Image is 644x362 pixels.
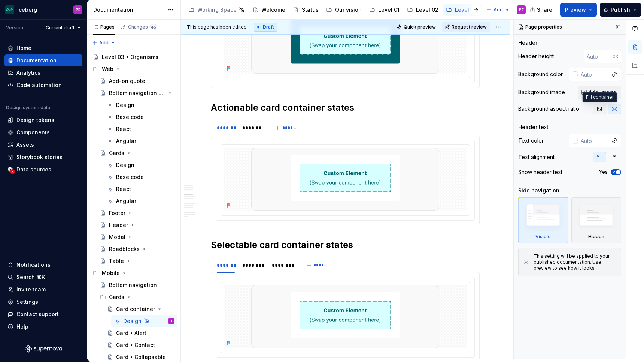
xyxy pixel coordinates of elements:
div: Cards [109,293,124,301]
div: Add-on quote [109,77,145,85]
button: Request review [442,22,490,32]
span: Quick preview [404,24,436,30]
div: Pages [93,24,115,30]
input: Auto [578,134,608,147]
a: Cards [97,147,177,159]
div: Draft [254,23,277,32]
a: Base code [104,111,177,123]
div: Table [109,257,124,265]
section-item: Default [216,140,475,221]
div: Level 02 [416,6,438,14]
div: Level 01 [378,6,400,14]
button: Help [4,321,82,333]
div: Card • Alert [116,329,146,337]
div: Modal [109,233,125,241]
div: iceberg [17,6,37,14]
a: Storybook stories [4,151,82,163]
div: Mobile [90,267,177,279]
div: Roadblocks [109,245,140,253]
p: px [613,53,618,59]
div: Design system data [6,105,50,111]
div: Cards [97,291,177,303]
div: Bottom navigation [109,281,157,289]
div: Documentation [16,57,57,64]
div: React [116,125,131,133]
h2: Selectable card container states [211,239,480,251]
span: Add [99,40,109,46]
div: Fill container [583,92,617,102]
div: Components [16,129,50,136]
span: Publish [611,6,630,14]
div: Design [116,161,134,169]
div: Home [16,44,31,52]
button: Share [526,3,557,17]
button: Publish [600,3,641,17]
section-item: Secondary [216,2,475,83]
button: Search ⌘K [4,271,82,283]
div: Documentation [93,6,164,14]
div: React [116,185,131,193]
div: Bottom navigation bar [109,89,165,97]
a: Card container [104,303,177,315]
a: DesignPF [111,315,177,327]
button: Add image [578,86,621,99]
a: React [104,123,177,135]
div: Settings [16,298,38,306]
div: Background color [518,71,563,78]
button: Current draft [42,23,84,33]
div: Assets [16,141,34,149]
span: Add [493,7,503,13]
a: Level 01 [366,4,402,16]
svg: Supernova Logo [25,345,62,353]
div: Cards [109,149,124,157]
div: Header height [518,53,554,60]
div: Notifications [16,261,51,269]
label: Yes [599,169,608,175]
a: Settings [4,296,82,308]
a: Design tokens [4,114,82,126]
a: Add-on quote [97,75,177,87]
a: Angular [104,195,177,207]
div: Background image [518,89,565,96]
div: Storybook stories [16,153,63,161]
div: Web [102,65,113,73]
div: Page tree [185,2,483,17]
div: Code automation [16,81,62,89]
div: Footer [109,209,125,217]
div: Header [518,39,537,47]
div: Header text [518,123,549,131]
a: Footer [97,207,177,219]
a: Status [290,4,322,16]
div: Status [302,6,319,14]
div: Design [123,317,142,325]
div: Web [90,63,177,75]
div: PF [170,317,173,325]
div: Contact support [16,311,59,318]
div: Changes [128,24,157,30]
a: Card • Contact [104,339,177,351]
div: Analytics [16,69,40,77]
a: Home [4,42,82,54]
a: Bottom navigation [97,279,177,291]
div: PF [519,7,524,13]
span: Preview [565,6,586,14]
div: Invite team [16,286,46,293]
div: PF [76,7,80,13]
a: Working Space [185,4,248,16]
div: Card • Contact [116,341,155,349]
a: React [104,183,177,195]
a: Bottom navigation bar [97,87,177,99]
h2: Actionable card container states [211,102,480,114]
input: Auto [578,68,608,81]
div: Help [16,323,28,330]
div: Card • Collapsable [116,353,166,361]
div: Welcome [261,6,285,14]
a: Level 03 [443,4,480,16]
button: Preview [560,3,597,17]
a: Angular [104,135,177,147]
button: Notifications [4,259,82,271]
button: Quick preview [394,22,439,32]
div: Design tokens [16,116,54,124]
span: Share [537,6,552,14]
div: Data sources [16,166,51,173]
